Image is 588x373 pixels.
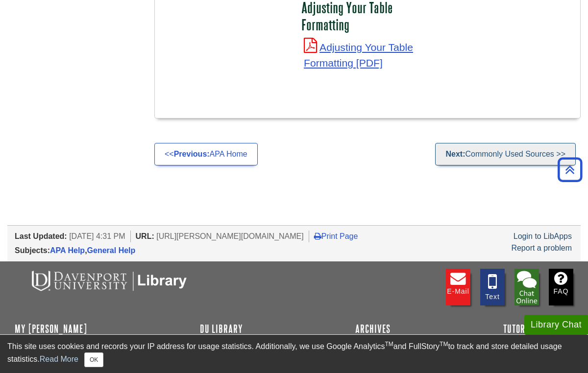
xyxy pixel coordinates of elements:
[503,323,573,335] a: Tutoring Services
[136,232,154,240] span: URL:
[69,232,125,240] span: [DATE] 4:31 PM
[511,244,572,252] a: Report a problem
[174,150,210,158] strong: Previous:
[200,323,243,335] a: DU Library
[480,269,505,305] a: Text
[314,232,358,240] a: Print Page
[446,269,470,305] a: E-mail
[87,246,136,255] a: General Help
[84,352,103,367] button: Close
[15,232,67,240] span: Last Updated:
[15,269,201,292] img: DU Libraries
[50,246,85,255] a: APA Help
[514,232,572,240] a: Login to LibApps
[445,150,465,158] strong: Next:
[314,232,321,240] i: Print Page
[514,269,539,305] li: Chat with Library
[385,341,393,348] sup: TM
[435,143,576,165] a: Next:Commonly Used Sources >>
[15,323,87,335] a: My [PERSON_NAME]
[549,269,573,305] a: FAQ
[50,246,135,255] span: ,
[554,163,586,176] a: Back to Top
[156,232,304,240] span: [URL][PERSON_NAME][DOMAIN_NAME]
[40,355,78,363] a: Read More
[355,323,391,335] a: Archives
[154,143,258,165] a: <<Previous:APA Home
[440,341,448,348] sup: TM
[15,246,50,255] span: Subjects:
[514,269,539,305] img: Library Chat
[524,315,588,335] button: Library Chat
[304,42,413,69] a: Adjusting Your Table Formatting
[7,341,581,367] div: This site uses cookies and records your IP address for usage statistics. Additionally, we use Goo...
